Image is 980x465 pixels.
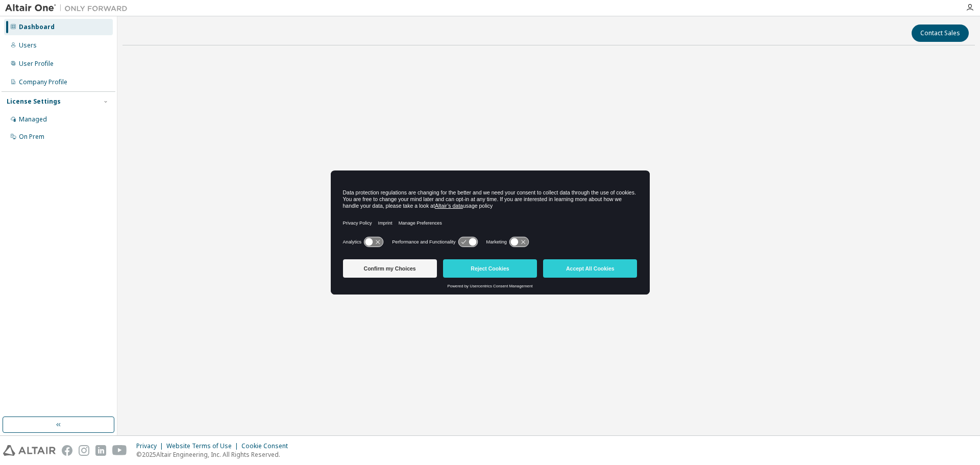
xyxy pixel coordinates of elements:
img: facebook.svg [62,445,72,456]
img: instagram.svg [79,445,89,456]
button: Contact Sales [912,25,969,42]
div: Managed [19,115,47,124]
div: User Profile [19,60,54,68]
img: altair_logo.svg [3,445,56,456]
div: On Prem [19,133,44,141]
div: Website Terms of Use [166,442,241,450]
img: youtube.svg [112,445,127,456]
img: Altair One [5,3,133,13]
div: Dashboard [19,23,55,31]
p: © 2025 Altair Engineering, Inc. All Rights Reserved. [136,450,294,459]
div: Company Profile [19,78,67,86]
img: linkedin.svg [95,445,106,456]
div: Cookie Consent [241,442,294,450]
div: Users [19,41,37,50]
div: Privacy [136,442,166,450]
div: License Settings [7,97,61,106]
